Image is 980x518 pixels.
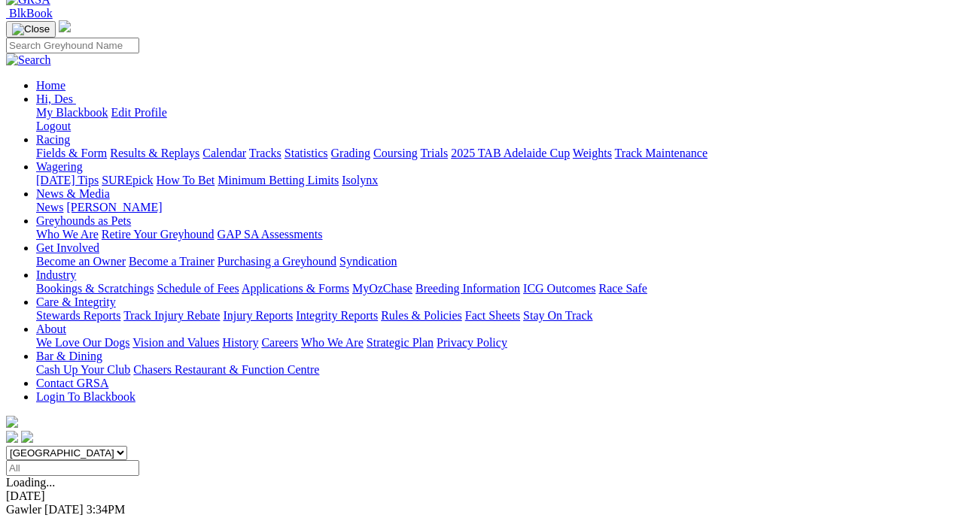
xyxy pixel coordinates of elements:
[111,106,167,119] a: Edit Profile
[44,503,84,516] span: [DATE]
[36,309,974,323] div: Care & Integrity
[222,336,258,349] a: History
[36,92,73,105] span: Hi, Des
[367,336,434,349] a: Strategic Plan
[6,416,18,428] img: logo-grsa-white.png
[6,460,139,476] input: Select date
[36,92,76,105] a: Hi, Des
[249,147,282,159] a: Tracks
[342,174,378,186] a: Isolynx
[523,309,592,322] a: Stay On Track
[615,147,708,159] a: Track Maintenance
[451,147,570,159] a: 2025 TAB Adelaide Cup
[285,147,328,159] a: Statistics
[36,120,71,132] a: Logout
[6,476,55,489] span: Loading...
[36,255,974,268] div: Get Involved
[36,79,65,92] a: Home
[218,174,339,186] a: Minimum Betting Limits
[129,255,215,268] a: Become a Trainer
[36,147,107,159] a: Fields & Form
[6,489,974,503] div: [DATE]
[420,147,448,159] a: Trials
[36,390,135,403] a: Login To Blackbook
[132,336,219,349] a: Vision and Values
[36,363,974,377] div: Bar & Dining
[352,282,412,295] a: MyOzChase
[339,255,397,268] a: Syndication
[6,7,53,20] a: BlkBook
[157,282,239,295] a: Schedule of Fees
[381,309,462,322] a: Rules & Policies
[296,309,378,322] a: Integrity Reports
[6,503,41,516] span: Gawler
[36,350,102,362] a: Bar & Dining
[21,431,33,443] img: twitter.svg
[373,147,418,159] a: Coursing
[465,309,520,322] a: Fact Sheets
[12,23,50,35] img: Close
[6,53,51,67] img: Search
[36,187,110,200] a: News & Media
[573,147,612,159] a: Weights
[437,336,507,349] a: Privacy Policy
[36,160,83,173] a: Wagering
[36,295,116,308] a: Care & Integrity
[331,147,370,159] a: Grading
[218,228,323,241] a: GAP SA Assessments
[223,309,293,322] a: Injury Reports
[301,336,364,349] a: Who We Are
[36,106,108,119] a: My Blackbook
[36,336,129,349] a: We Love Our Dogs
[36,228,99,241] a: Who We Are
[123,309,220,322] a: Track Injury Rebate
[36,363,130,376] a: Cash Up Your Club
[202,147,246,159] a: Calendar
[59,20,71,32] img: logo-grsa-white.png
[36,282,154,295] a: Bookings & Scratchings
[110,147,199,159] a: Results & Replays
[102,174,153,186] a: SUREpick
[261,336,298,349] a: Careers
[36,147,974,160] div: Racing
[6,21,56,38] button: Toggle navigation
[36,214,131,227] a: Greyhounds as Pets
[598,282,647,295] a: Race Safe
[6,38,139,53] input: Search
[242,282,349,295] a: Applications & Forms
[36,106,974,133] div: Hi, Des
[36,336,974,350] div: About
[36,174,974,187] div: Wagering
[36,201,974,214] div: News & Media
[66,201,162,214] a: [PERSON_NAME]
[36,268,76,281] a: Industry
[36,255,126,268] a: Become an Owner
[415,282,520,295] a: Breeding Information
[218,255,336,268] a: Purchasing a Greyhound
[87,503,126,516] span: 3:34PM
[133,363,319,376] a: Chasers Restaurant & Function Centre
[157,174,215,186] a: How To Bet
[523,282,595,295] a: ICG Outcomes
[36,241,99,254] a: Get Involved
[6,431,18,443] img: facebook.svg
[36,282,974,295] div: Industry
[36,309,120,322] a: Stewards Reports
[36,323,66,335] a: About
[9,7,53,20] span: BlkBook
[102,228,215,241] a: Retire Your Greyhound
[36,377,108,389] a: Contact GRSA
[36,133,70,146] a: Racing
[36,174,99,186] a: [DATE] Tips
[36,201,63,214] a: News
[36,228,974,241] div: Greyhounds as Pets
